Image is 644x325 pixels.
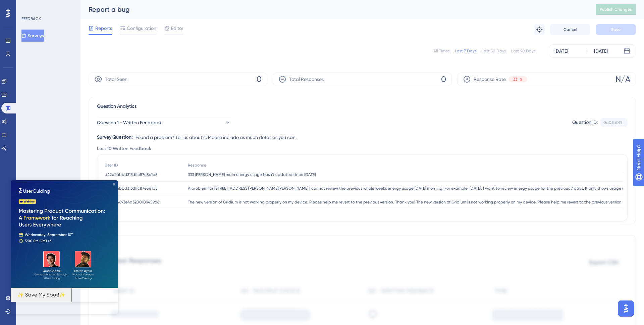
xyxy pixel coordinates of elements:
[127,24,156,32] span: Configuration
[441,74,446,85] span: 0
[105,199,159,205] span: 5eea54693e4a3200109459d6
[550,24,590,35] button: Cancel
[474,75,506,83] span: Response Rate
[171,24,183,32] span: Editor
[615,74,630,85] span: N/A
[188,186,641,191] span: A problem for [STREET_ADDRESS][PERSON_NAME][PERSON_NAME] I cannot review the previous whole weeks...
[21,30,44,42] button: Surveys
[95,24,112,32] span: Reports
[594,47,608,55] div: [DATE]
[600,7,632,12] span: Publish Changes
[596,24,636,35] button: Save
[433,48,449,54] div: All Times
[482,48,506,54] div: Last 30 Days
[97,133,133,141] div: Survey Question:
[603,120,625,125] div: 0a06b0f9...
[105,162,118,168] span: User ID
[105,75,127,83] span: Total Seen
[289,75,324,83] span: Total Responses
[572,118,598,127] div: Question ID:
[513,77,517,82] span: 33
[105,172,158,177] span: d42b2abbd313dffc87e5e1b5
[136,133,297,141] span: Found a problem? Tell us about it. Please include as much detail as you can.
[97,119,162,127] span: Question 1 - Written Feedback
[596,4,636,15] button: Publish Changes
[616,298,636,319] iframe: UserGuiding AI Assistant Launcher
[97,116,231,129] button: Question 1 - Written Feedback
[257,74,262,85] span: 0
[511,48,535,54] div: Last 90 Days
[563,27,577,32] span: Cancel
[97,145,151,153] span: Last 10 Written Feedback
[102,3,105,5] div: Close Preview
[97,102,137,110] span: Question Analytics
[554,47,568,55] div: [DATE]
[455,48,476,54] div: Last 7 Days
[188,172,317,177] span: 333 [PERSON_NAME] main energy usage hasn't updated since [DATE].
[21,16,41,21] div: FEEDBACK
[105,186,158,191] span: d42b2abbd313dffc87e5e1b5
[188,199,644,205] span: The new version of Gridium is not working properly on my device. Please help me revert to the pre...
[16,2,42,10] span: Need Help?
[611,27,621,32] span: Save
[89,5,579,14] div: Report a bug
[188,162,206,168] span: Response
